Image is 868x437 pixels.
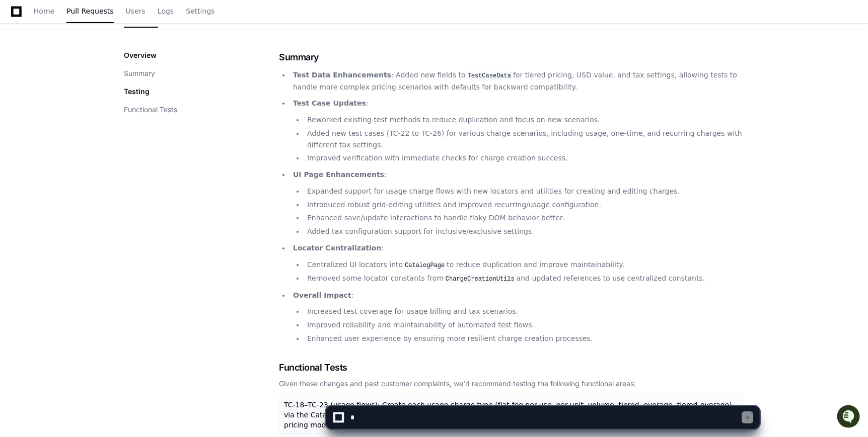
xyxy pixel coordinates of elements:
[100,157,122,165] span: Pylon
[304,152,744,164] li: Improved verification with immediate checks for charge creation success.
[66,8,113,14] span: Pull Requests
[84,135,87,143] span: •
[10,10,30,30] img: PlayerZero
[293,98,744,109] p: :
[284,401,732,429] span: TC-18–TC-23 (usage flows): Create each usage charge type (flat-fee per-use, per-unit, volume, tie...
[31,135,82,143] span: [PERSON_NAME]
[34,85,127,93] div: We're available if you need us!
[304,114,744,126] li: Reworked existing test methods to reduce duplication and focus on new scenarios.
[304,333,744,344] li: Enhanced user experience by ensuring more resilient charge creation processes.
[304,273,744,285] li: Removed some locator constants from and updated references to use centralized constants.
[293,244,381,252] strong: Locator Centralization
[293,290,744,301] p: :
[466,71,513,80] code: TestCaseData
[10,110,67,118] div: Past conversations
[304,226,744,237] li: Added tax configuration support for inclusive/exclusive settings.
[279,379,744,389] div: Given these changes and past customer complaints, we'd recommend testing the following functional...
[124,50,157,60] p: Overview
[293,170,384,179] strong: UI Page Enhancements
[304,186,744,197] li: Expanded support for usage charge flows with new locators and utilities for creating and editing ...
[304,128,744,151] li: Added new test cases (TC-22 to TC-26) for various charge scenarios, including usage, one-time, an...
[89,135,110,143] span: [DATE]
[304,199,744,211] li: Introduced robust grid-editing utilities and improved recurring/usage configuration.
[34,8,54,14] span: Home
[126,8,146,14] span: Users
[279,361,347,375] span: Functional Tests
[403,261,447,270] code: CatalogPage
[171,78,183,90] button: Start new chat
[186,8,214,14] span: Settings
[293,71,391,79] strong: Test Data Enhancements
[279,50,744,64] h1: Summary
[124,68,155,78] button: Summary
[156,108,183,120] button: See all
[10,40,183,56] div: Welcome
[836,404,863,431] iframe: Open customer support
[158,8,174,14] span: Logs
[304,319,744,331] li: Improved reliability and maintainability of automated test flows.
[10,75,28,93] img: 1756235613930-3d25f9e4-fa56-45dd-b3ad-e072dfbd1548
[71,157,122,165] a: Powered byPylon
[293,242,744,254] p: :
[293,69,744,93] p: : Added new fields to for tiered pricing, USD value, and tax settings, allowing tests to handle m...
[304,306,744,317] li: Increased test coverage for usage billing and tax scenarios.
[124,105,177,115] button: Functional Tests
[293,291,351,299] strong: Overall Impact
[444,275,517,284] code: ChargeCreationUtils
[293,99,366,107] strong: Test Case Updates
[304,212,744,224] li: Enhanced save/update interactions to handle flaky DOM behavior better.
[293,169,744,181] p: :
[10,125,26,141] img: Avi Choudhary
[34,75,165,85] div: Start new chat
[124,86,150,97] p: Testing
[304,259,744,271] li: Centralized UI locators into to reduce duplication and improve maintainability.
